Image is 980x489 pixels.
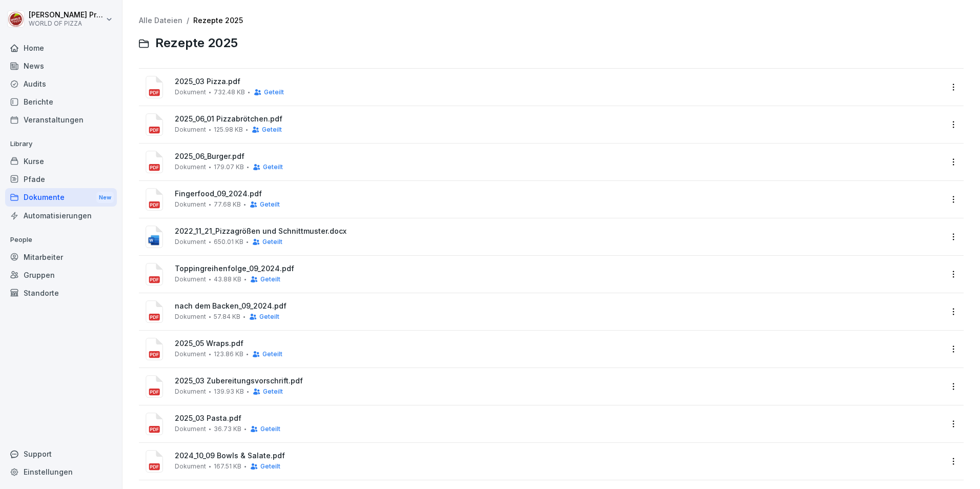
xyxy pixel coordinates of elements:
span: 2025_03 Pizza.pdf [175,77,942,86]
span: Geteilt [262,351,282,358]
span: 2025_03 Pasta.pdf [175,414,942,423]
span: 179.07 KB [214,164,244,171]
span: 139.93 KB [214,388,244,395]
span: Dokument [175,425,206,433]
span: Geteilt [260,463,280,470]
span: 2022_11_21_Pizzagrößen und Schnittmuster.docx [175,227,942,236]
span: Geteilt [260,425,280,433]
span: 2025_06_Burger.pdf [175,152,942,161]
span: Geteilt [262,126,282,133]
a: Automatisierungen [5,207,117,225]
p: [PERSON_NAME] Proschwitz [29,11,104,19]
span: Geteilt [262,238,282,246]
span: Dokument [175,351,206,358]
a: DokumenteNew [5,188,117,207]
p: WORLD OF PIZZA [29,20,104,27]
span: 2024_10_09 Bowls & Salate.pdf [175,452,942,460]
a: Gruppen [5,266,117,284]
a: Mitarbeiter [5,248,117,266]
div: Support [5,445,117,463]
span: Dokument [175,238,206,246]
span: Geteilt [263,164,283,171]
span: Fingerfood_09_2024.pdf [175,190,942,198]
a: Standorte [5,284,117,302]
a: Audits [5,75,117,93]
a: News [5,57,117,75]
span: Geteilt [260,276,280,283]
span: Rezepte 2025 [155,36,238,51]
span: 57.84 KB [214,313,240,320]
span: Dokument [175,313,206,320]
span: Dokument [175,164,206,171]
a: Pfade [5,170,117,188]
span: / [187,16,189,25]
a: Einstellungen [5,463,117,481]
p: Library [5,136,117,152]
span: 123.86 KB [214,351,243,358]
a: Kurse [5,152,117,170]
span: Dokument [175,388,206,395]
a: Alle Dateien [139,16,182,25]
span: Toppingreihenfolge_09_2024.pdf [175,264,942,273]
span: Geteilt [263,388,283,395]
div: New [96,192,114,203]
span: Dokument [175,276,206,283]
span: 36.73 KB [214,425,241,433]
a: Veranstaltungen [5,111,117,129]
span: Dokument [175,89,206,96]
div: Dokumente [5,188,117,207]
span: nach dem Backen_09_2024.pdf [175,302,942,311]
span: 2025_05 Wraps.pdf [175,339,942,348]
span: Geteilt [264,89,284,96]
span: Dokument [175,463,206,470]
span: 2025_03 Zubereitungsvorschrift.pdf [175,377,942,385]
span: 167.51 KB [214,463,241,470]
a: Rezepte 2025 [193,16,243,25]
span: 125.98 KB [214,126,243,133]
span: 43.88 KB [214,276,241,283]
span: 2025_06_01 Pizzabrötchen.pdf [175,115,942,124]
span: Geteilt [260,201,280,208]
span: Geteilt [259,313,279,320]
span: Dokument [175,126,206,133]
span: 650.01 KB [214,238,243,246]
span: Dokument [175,201,206,208]
a: Home [5,39,117,57]
span: 732.48 KB [214,89,245,96]
p: People [5,232,117,248]
a: Berichte [5,93,117,111]
span: 77.68 KB [214,201,241,208]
